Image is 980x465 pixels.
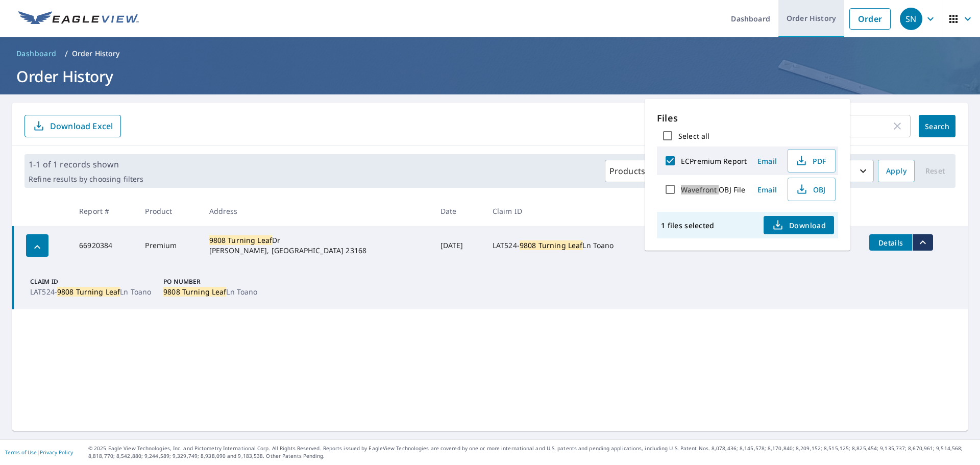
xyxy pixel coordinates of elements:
p: Refine results by choosing filters [29,175,143,184]
p: Ln Toano [163,286,257,297]
button: Download Excel [24,115,121,137]
th: Product [137,196,201,226]
p: PO Number [163,277,257,286]
label: ECPremium Report [681,156,747,166]
a: Dashboard [12,45,61,62]
p: Products [609,165,645,177]
p: Claim ID [30,277,151,286]
p: 1-1 of 1 records shown [29,158,143,170]
mark: 9808 Turning Leaf [209,235,273,245]
button: Download [764,216,834,234]
label: Wavefront OBJ File [681,185,745,194]
th: Date [432,196,484,226]
button: Apply [878,160,915,182]
span: PDF [794,155,827,167]
a: Terms of Use [5,449,37,456]
mark: 9808 Turning Leaf [163,287,226,297]
mark: 9808 Turning Leaf [57,287,120,297]
span: Details [875,238,906,248]
p: Files [657,111,838,125]
button: Search [919,115,955,137]
p: © 2025 Eagle View Technologies, Inc. and Pictometry International Corp. All Rights Reserved. Repo... [88,445,975,460]
span: Email [755,156,779,166]
th: Report # [71,196,137,226]
button: detailsBtn-66920384 [869,234,912,251]
p: LAT524- Ln Toano [30,286,151,297]
nav: breadcrumb [12,45,968,62]
p: 1 files selected [661,221,714,230]
span: Email [755,185,779,194]
button: filesDropdownBtn-66920384 [912,234,933,251]
span: Search [927,121,947,131]
img: EV Logo [18,11,139,27]
li: / [65,47,68,60]
td: [DATE] [432,226,484,265]
button: Email [751,182,783,198]
div: SN [900,8,922,30]
th: Claim ID [484,196,668,226]
th: Address [201,196,432,226]
p: Download Excel [50,120,113,132]
button: OBJ [788,178,836,201]
td: LAT524- Ln Toano [484,226,668,265]
p: Order History [72,48,120,59]
td: Premium [137,226,201,265]
button: Email [751,153,783,169]
label: Select all [678,131,709,141]
mark: 9808 Turning Leaf [520,240,583,250]
a: Order [849,8,891,30]
div: Dr [PERSON_NAME], [GEOGRAPHIC_DATA] 23168 [209,235,424,256]
button: Products [605,160,664,182]
h1: Order History [12,66,968,87]
span: Apply [886,165,906,178]
button: PDF [788,149,836,173]
td: 66920384 [71,226,137,265]
p: | [5,449,73,455]
span: Download [772,219,826,231]
span: OBJ [794,183,827,195]
a: Privacy Policy [40,449,73,456]
span: Dashboard [16,48,57,59]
